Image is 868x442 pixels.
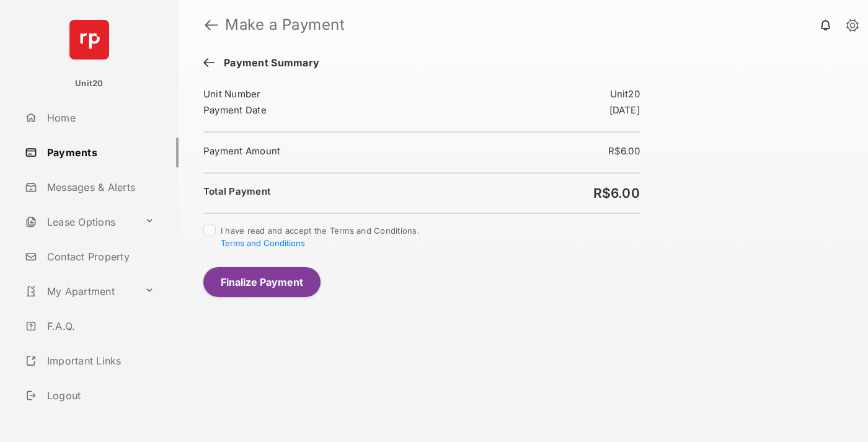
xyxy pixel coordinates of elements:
[203,267,321,297] button: Finalize Payment
[221,226,420,248] span: I have read and accept the Terms and Conditions.
[20,381,179,410] a: Logout
[218,57,319,71] span: Payment Summary
[225,17,345,32] strong: Make a Payment
[20,311,179,341] a: F.A.Q.
[20,242,179,272] a: Contact Property
[20,172,179,202] a: Messages & Alerts
[75,77,104,90] p: Unit20
[221,238,305,248] button: I have read and accept the Terms and Conditions.
[20,103,179,133] a: Home
[20,346,159,376] a: Important Links
[20,207,139,237] a: Lease Options
[69,20,109,60] img: svg+xml;base64,PHN2ZyB4bWxucz0iaHR0cDovL3d3dy53My5vcmcvMjAwMC9zdmciIHdpZHRoPSI2NCIgaGVpZ2h0PSI2NC...
[20,276,139,306] a: My Apartment
[20,138,179,167] a: Payments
